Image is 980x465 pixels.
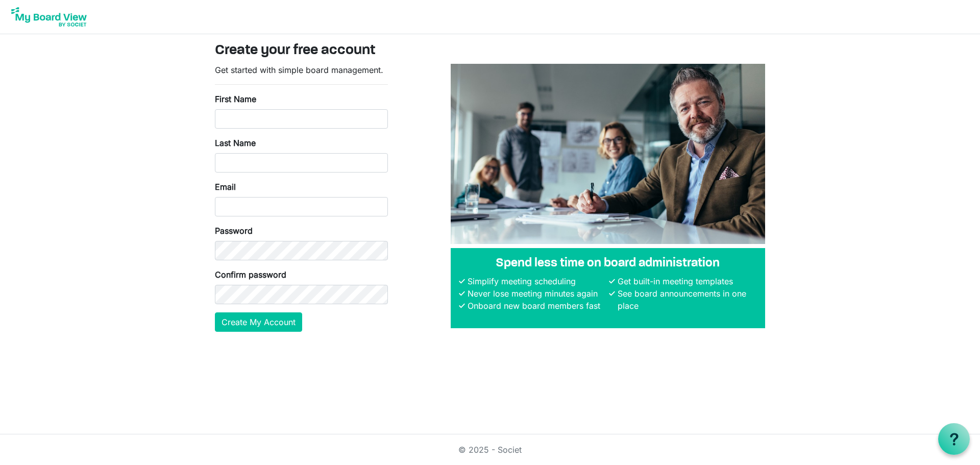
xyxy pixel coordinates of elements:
[465,275,607,287] li: Simplify meeting scheduling
[451,64,765,244] img: A photograph of board members sitting at a table
[459,256,757,271] h4: Spend less time on board administration
[215,225,253,237] label: Password
[615,275,757,287] li: Get built-in meeting templates
[215,137,256,149] label: Last Name
[458,445,522,455] a: © 2025 - Societ
[465,300,607,312] li: Onboard new board members fast
[215,312,302,332] button: Create My Account
[615,287,757,312] li: See board announcements in one place
[215,42,765,60] h3: Create your free account
[215,181,236,193] label: Email
[215,93,256,105] label: First Name
[215,268,286,281] label: Confirm password
[215,65,383,75] span: Get started with simple board management.
[465,287,607,300] li: Never lose meeting minutes again
[8,4,90,30] img: My Board View Logo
